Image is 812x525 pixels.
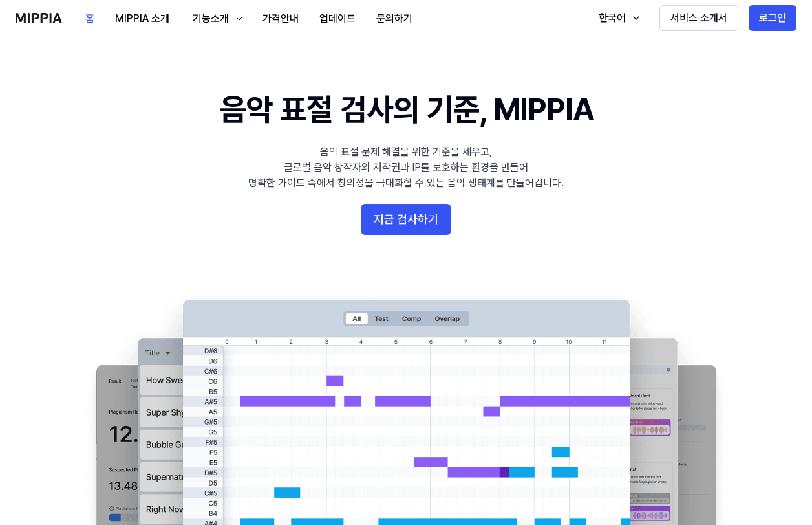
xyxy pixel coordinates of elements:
[749,5,796,31] button: 로그인
[105,6,180,32] button: MIPPIA 소개
[309,1,366,36] a: 업데이트
[659,5,738,31] button: 서비스 소개서
[220,88,593,131] h1: 음악 표절 검사의 기준, MIPPIA
[366,6,423,32] button: 문의하기
[190,11,231,27] div: 기능소개
[361,204,451,235] button: 지금 검사하기
[180,6,252,32] button: 기능소개
[16,13,62,23] img: logo
[309,6,366,32] button: 업데이트
[248,144,564,191] div: 음악 표절 문제 해결을 위한 기준을 세우고, 글로벌 음악 창작자의 저작권과 IP를 보호하는 환경을 만들어 명확한 가이드 속에서 창의성을 극대화할 수 있는 음악 생태계를 만들어...
[75,6,105,32] button: 홈
[75,1,105,36] a: 홈
[596,10,628,26] div: 한국어
[586,5,649,31] button: 한국어
[252,6,309,32] button: 가격안내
